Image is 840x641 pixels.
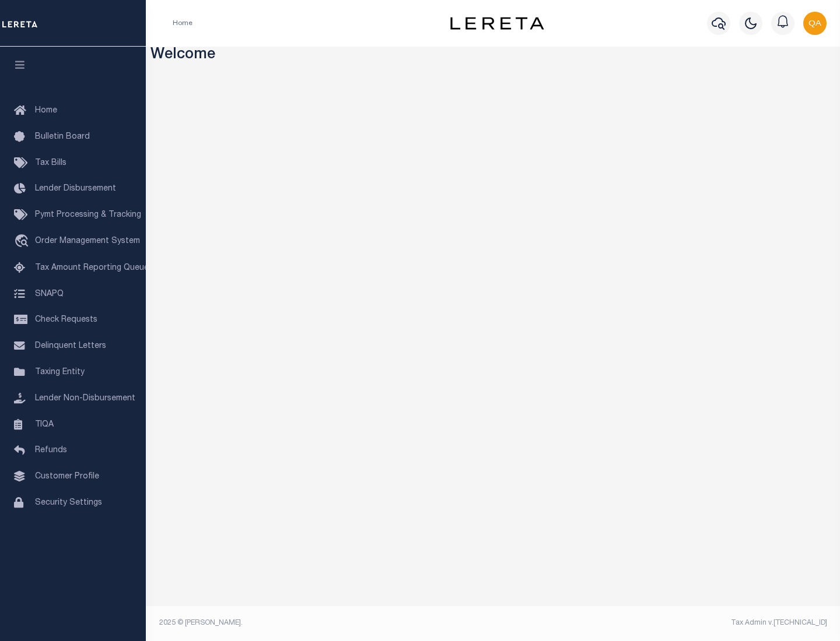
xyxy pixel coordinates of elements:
span: Lender Non-Disbursement [35,395,135,403]
span: TIQA [35,420,54,428]
span: SNAPQ [35,290,64,298]
i: travel_explore [14,234,33,249]
span: Taxing Entity [35,368,85,376]
span: Tax Amount Reporting Queue [35,264,149,272]
span: Lender Disbursement [35,185,116,193]
div: 2025 © [PERSON_NAME]. [150,618,494,628]
span: Check Requests [35,316,97,324]
img: logo-dark.svg [450,17,544,30]
span: Order Management System [35,237,140,245]
span: Customer Profile [35,473,99,481]
img: svg+xml;base64,PHN2ZyB4bWxucz0iaHR0cDovL3d3dy53My5vcmcvMjAwMC9zdmciIHBvaW50ZXItZXZlbnRzPSJub25lIi... [803,12,827,35]
h3: Welcome [150,47,836,65]
li: Home [173,18,192,29]
span: Delinquent Letters [35,342,106,350]
span: Home [35,107,57,115]
span: Security Settings [35,499,102,507]
span: Tax Bills [35,159,66,167]
div: Tax Admin v.[TECHNICAL_ID] [502,618,827,628]
span: Pymt Processing & Tracking [35,211,141,219]
span: Refunds [35,446,67,455]
span: Bulletin Board [35,133,90,141]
